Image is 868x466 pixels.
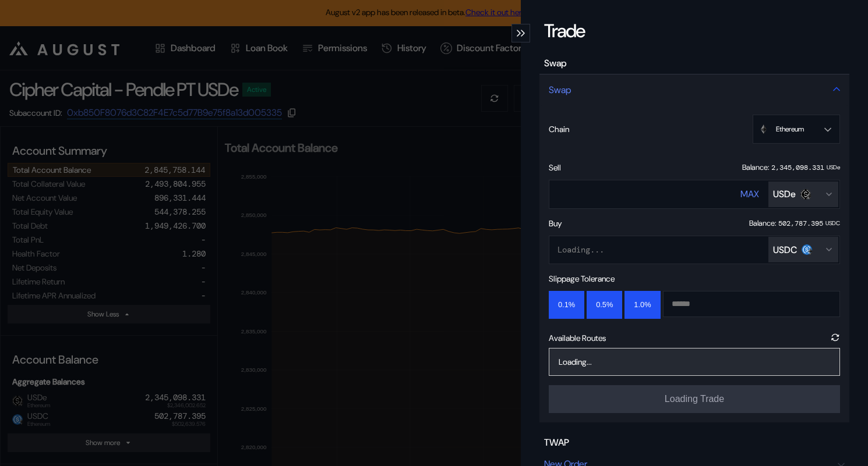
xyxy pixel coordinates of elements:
button: 1.0% [624,291,660,319]
button: 0.1% [549,291,584,319]
div: Sell [549,162,561,173]
img: svg+xml,%3c [759,124,768,134]
img: usdc.png [802,244,812,255]
div: Balance: [749,219,776,228]
div: Loading... [558,244,604,255]
div: USDe [773,188,796,200]
div: 502,787.395 [778,219,823,228]
div: Swap [549,84,571,96]
div: MAX [740,188,759,200]
div: USDC [773,244,797,256]
div: Trade [544,19,584,43]
img: svg+xml,%3c [807,248,814,255]
img: USDE.png [800,189,811,200]
button: Open menu [753,115,840,144]
div: TWAP [544,436,569,449]
div: Swap [544,57,567,69]
button: Open menu for selecting token for payment [768,237,838,262]
div: Balance: [742,163,769,172]
div: 2,345,098.331 [771,163,824,172]
div: Chain [549,124,569,134]
div: Loading... [559,357,592,367]
div: Available Routes [549,328,606,348]
div: USDC [825,220,840,227]
div: USDe [827,164,840,171]
button: MAX [740,180,759,208]
button: Open menu for selecting token for payment [768,182,838,207]
div: Buy [549,218,562,229]
img: svg+xml,%3c [806,193,813,200]
div: Ethereum [761,124,804,134]
button: Loading Trade [549,385,840,413]
div: Slippage Tolerance [549,273,615,284]
button: 0.5% [587,291,622,319]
